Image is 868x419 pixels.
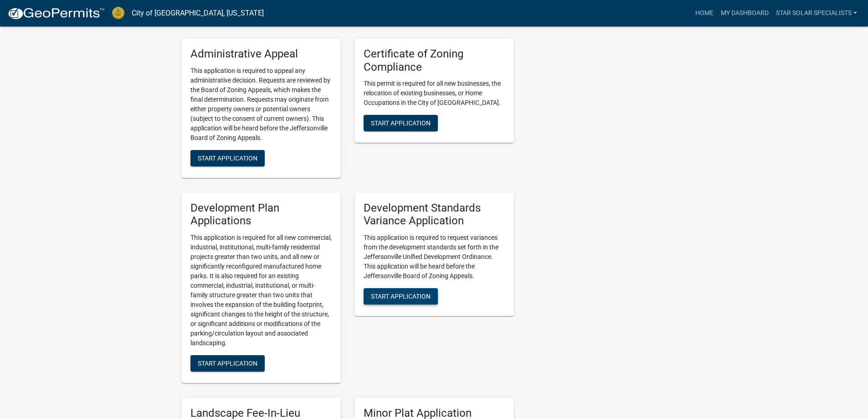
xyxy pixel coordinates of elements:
[132,5,264,21] a: City of [GEOGRAPHIC_DATA], [US_STATE]
[371,119,431,127] span: Start Application
[364,79,505,108] p: This permit is required for all new businesses, the relocation of existing businesses, or Home Oc...
[112,7,124,19] img: City of Jeffersonville, Indiana
[190,150,265,166] button: Start Application
[190,233,332,348] p: This application is required for all new commercial, industrial, institutional, multi-family resi...
[190,47,332,61] h5: Administrative Appeal
[364,202,505,228] h5: Development Standards Variance Application
[772,5,861,22] a: Star Solar Specialists
[190,202,332,228] h5: Development Plan Applications
[190,66,332,143] p: This application is required to appeal any administrative decision. Requests are reviewed by the ...
[692,5,717,22] a: Home
[198,360,257,367] span: Start Application
[364,288,438,305] button: Start Application
[717,5,772,22] a: My Dashboard
[364,47,505,74] h5: Certificate of Zoning Compliance
[364,233,505,281] p: This application is required to request variances from the development standards set forth in the...
[364,115,438,131] button: Start Application
[190,355,265,372] button: Start Application
[371,293,431,300] span: Start Application
[198,154,257,161] span: Start Application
